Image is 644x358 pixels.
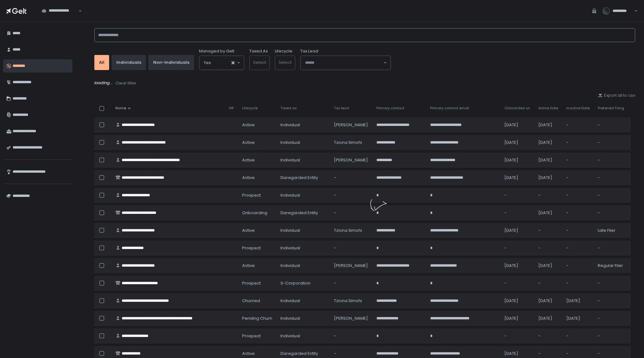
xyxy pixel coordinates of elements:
[598,333,627,339] div: -
[598,263,627,268] div: Regular Filer
[538,351,559,356] div: -
[242,351,255,356] span: active
[566,140,590,145] div: -
[280,140,326,145] div: Individual
[242,210,267,216] span: onboarding
[334,175,369,181] div: -
[566,263,590,268] div: -
[504,228,531,233] div: [DATE]
[280,175,326,181] div: Disregarded Entity
[300,48,318,54] span: Tax Lead
[538,298,559,304] div: [DATE]
[280,210,326,216] div: Disregarded Entity
[242,157,255,163] span: active
[566,245,590,251] div: -
[538,157,559,163] div: [DATE]
[42,14,78,20] input: Search for option
[242,316,272,321] span: pending Churn
[504,280,531,286] div: -
[334,263,369,268] div: [PERSON_NAME]
[538,122,559,128] div: [DATE]
[538,245,559,251] div: -
[199,56,244,70] div: Search for option
[334,157,369,163] div: [PERSON_NAME]
[334,210,369,216] div: -
[334,228,369,233] div: Tziona Simchi
[249,48,268,54] label: Taxed As
[504,298,531,304] div: [DATE]
[538,210,559,216] div: [DATE]
[566,298,590,304] div: [DATE]
[275,48,292,54] label: Lifecycle
[598,122,627,128] div: -
[334,351,369,356] div: -
[334,193,369,198] div: -
[115,80,136,86] div: Clear filter
[153,60,189,65] div: Non-Individuals
[538,280,559,286] div: -
[242,228,255,233] span: active
[504,140,531,145] div: [DATE]
[504,122,531,128] div: [DATE]
[566,106,590,111] span: Inactive Date
[280,298,326,304] div: Individual
[334,316,369,321] div: [PERSON_NAME]
[538,106,558,111] span: Active Date
[115,80,137,86] button: Clear filter
[253,59,266,65] span: Select
[242,298,260,304] span: churned
[598,351,627,356] div: -
[598,106,624,111] span: Preferred Filing
[334,298,369,304] div: Tziona Simchi
[112,55,146,70] button: Individuals
[538,175,559,181] div: [DATE]
[598,157,627,163] div: -
[280,351,326,356] div: Disregarded Entity
[242,245,261,251] span: prospect
[598,193,627,198] div: -
[504,193,531,198] div: -
[504,333,531,339] div: -
[376,106,404,111] span: Primary contact
[538,228,559,233] div: -
[504,175,531,181] div: [DATE]
[280,122,326,128] div: Individual
[305,60,383,66] input: Search for option
[231,61,235,64] button: Clear Selected
[242,106,258,111] span: Lifecycle
[334,106,349,111] span: Tax lead
[538,333,559,339] div: -
[566,351,590,356] div: -
[504,210,531,216] div: -
[504,351,531,356] div: [DATE]
[116,60,141,65] div: Individuals
[598,93,635,98] button: Export all to csv
[280,157,326,163] div: Individual
[280,106,297,111] span: Taxed as
[242,140,255,145] span: active
[199,48,234,54] span: Managed by Gelt
[504,316,531,321] div: [DATE]
[566,193,590,198] div: -
[598,175,627,181] div: -
[280,263,326,268] div: Individual
[566,280,590,286] div: -
[598,280,627,286] div: -
[538,193,559,198] div: -
[242,175,255,181] span: active
[99,60,104,65] div: All
[598,228,627,233] div: Late Filer
[94,55,109,70] button: All
[430,106,469,111] span: Primary contact email
[279,59,291,65] span: Select
[94,80,635,86] div: loading...
[598,245,627,251] div: -
[280,193,326,198] div: Individual
[280,228,326,233] div: Individual
[242,280,261,286] span: prospect
[598,210,627,216] div: -
[280,333,326,339] div: Individual
[148,55,194,70] button: Non-Individuals
[566,316,590,321] div: [DATE]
